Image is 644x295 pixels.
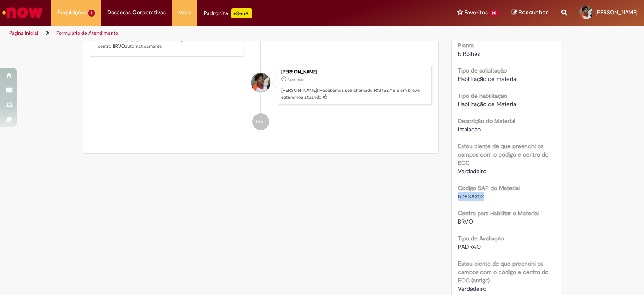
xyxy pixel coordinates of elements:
b: Descrição do Material [458,117,515,125]
b: Estou ciente de que preenchi os campos com o código e centro do ECC (antigo) [458,260,548,284]
span: BRVO [458,218,473,225]
span: PADRAO [458,243,481,251]
div: [PERSON_NAME] [281,70,427,75]
p: [PERSON_NAME]! Recebemos seu chamado R13452716 e em breve estaremos atuando. [281,87,427,100]
span: Verdadeiro [458,285,486,292]
li: ISRAEL TAITE [90,65,432,105]
b: Tipo de Avaliação [458,235,504,242]
img: ServiceNow [1,4,44,21]
span: Favoritos [465,8,488,17]
b: Centro para Habilitar o Material [458,209,539,217]
span: Intalação [458,125,481,133]
span: Habilitação de material [458,75,517,83]
ul: Trilhas de página [6,26,423,41]
a: Formulário de Atendimento [56,30,118,37]
b: Estou ciente de que preenchi os campos com o código e centro do ECC [458,142,548,167]
span: Despesas Corporativas [107,8,166,17]
span: More [178,8,191,17]
b: Tipo de solicitação [458,67,507,74]
span: 20 [489,10,499,17]
p: +GenAi [231,8,252,18]
span: [PERSON_NAME] [595,9,638,16]
a: Rascunhos [512,9,549,17]
time: 27/08/2025 14:17:52 [288,77,304,82]
span: Habilitação de Material [458,100,517,108]
span: 34m atrás [288,77,304,82]
b: Codigo SAP do Material [458,184,520,192]
span: F. Rolhas [458,50,480,57]
span: Rascunhos [519,8,549,16]
div: Padroniza [204,8,252,18]
span: Requisições [57,8,87,17]
b: BRVO [113,43,125,50]
span: Verdadeiro [458,167,486,175]
b: Planta [458,42,474,49]
div: ISRAEL TAITE [251,73,270,92]
span: 50838202 [458,193,484,200]
span: 1 [88,10,95,17]
a: Página inicial [9,30,38,37]
b: Tipo de habilitação [458,92,507,99]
